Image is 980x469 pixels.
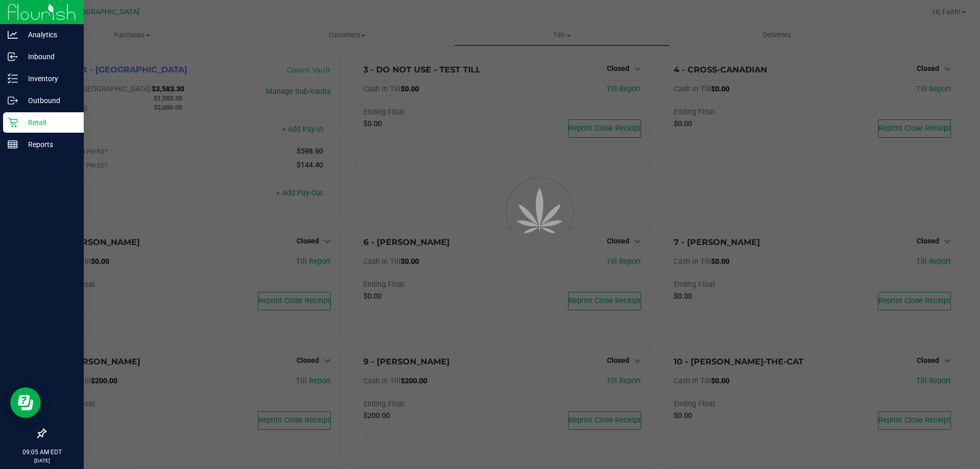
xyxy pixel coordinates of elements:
[18,51,79,63] p: Inbound
[8,52,18,62] inline-svg: Inbound
[8,95,18,106] inline-svg: Outbound
[5,457,79,464] p: [DATE]
[18,116,79,129] p: Retail
[8,73,18,84] inline-svg: Inventory
[18,94,79,107] p: Outbound
[8,139,18,150] inline-svg: Reports
[18,138,79,151] p: Reports
[8,30,18,40] inline-svg: Analytics
[10,387,41,418] iframe: Resource center
[18,72,79,85] p: Inventory
[8,117,18,128] inline-svg: Retail
[18,29,79,41] p: Analytics
[5,448,79,457] p: 09:05 AM EDT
